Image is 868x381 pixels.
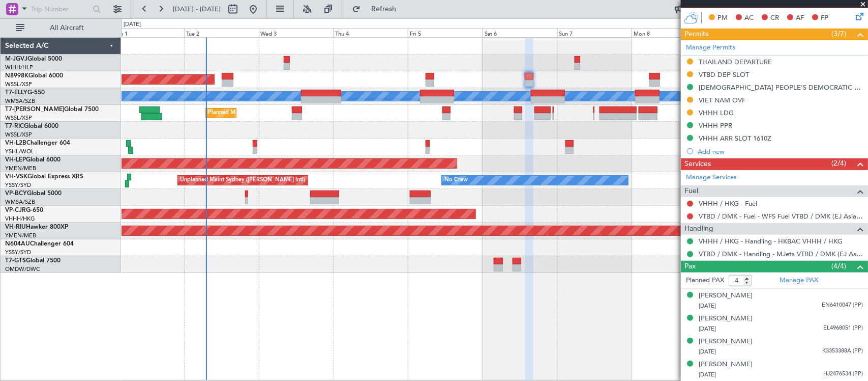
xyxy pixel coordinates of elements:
[5,224,68,230] a: VH-RIUHawker 800XP
[5,90,27,96] span: T7-ELLY
[822,301,863,310] span: EN6410047 (PP)
[5,241,30,247] span: N604AU
[821,13,828,23] span: FP
[5,174,27,180] span: VH-VSK
[5,241,74,247] a: N604AUChallenger 604
[684,261,696,273] span: Pax
[5,56,27,62] span: M-JGVJ
[109,28,184,37] div: Mon 1
[796,13,804,23] span: AF
[699,250,863,258] a: VTBD / DMK - Handling - MJets VTBD / DMK (EJ Asia Only)
[699,291,753,301] div: [PERSON_NAME]
[823,324,863,333] span: EL4968051 (PP)
[5,114,32,122] a: WSSL/XSP
[5,165,36,172] a: YMEN/MEB
[699,70,749,79] div: VTBD DEP SLOT
[173,5,221,14] span: [DATE] - [DATE]
[208,105,309,121] div: Planned Maint Dubai (Al Maktoum Intl)
[699,302,716,310] span: [DATE]
[5,258,61,264] a: T7-GTSGlobal 7500
[11,20,110,36] button: All Aircraft
[181,173,306,188] div: Unplanned Maint Sydney ([PERSON_NAME] Intl)
[699,314,753,324] div: [PERSON_NAME]
[5,131,32,139] a: WSSL/XSP
[5,106,99,113] a: T7-[PERSON_NAME]Global 7500
[831,158,846,169] span: (2/4)
[5,265,40,273] a: OMDW/DWC
[5,224,26,230] span: VH-RIU
[5,106,64,113] span: T7-[PERSON_NAME]
[5,123,24,129] span: T7-RIC
[5,157,61,163] a: VH-LEPGlobal 6000
[5,258,26,264] span: T7-GTS
[717,13,728,23] span: PM
[5,73,28,79] span: N8998K
[699,212,863,221] a: VTBD / DMK - Fuel - WFS Fuel VTBD / DMK (EJ Asia Only)
[699,325,716,333] span: [DATE]
[31,2,89,17] input: Trip Number
[5,190,62,197] a: VP-BCYGlobal 5000
[5,90,45,96] a: T7-ELLYG-550
[408,28,483,37] div: Fri 5
[699,96,745,104] div: VIET NAM OVF
[698,147,863,156] div: Add new
[699,83,863,92] div: [DEMOGRAPHIC_DATA] PEOPLE'S DEMOCRATIC REPUBLIC OVF
[5,198,35,206] a: WMSA/SZB
[686,173,737,183] a: Manage Services
[5,215,35,223] a: VHHH/HKG
[699,121,732,130] div: VHHH PPR
[780,276,818,286] a: Manage PAX
[699,58,772,66] div: THAILAND DEPARTURE
[699,360,753,370] div: [PERSON_NAME]
[831,29,846,39] span: (3/7)
[5,140,70,146] a: VH-L2BChallenger 604
[699,371,716,378] span: [DATE]
[5,56,62,62] a: M-JGVJGlobal 5000
[363,6,405,13] span: Refresh
[5,97,35,105] a: WMSA/SZB
[684,223,713,235] span: Handling
[831,261,846,271] span: (4/4)
[5,181,31,189] a: YSSY/SYD
[823,370,863,378] span: HJ2476534 (PP)
[5,232,36,239] a: YMEN/MEB
[686,276,724,286] label: Planned PAX
[5,207,26,213] span: VP-CJR
[822,347,863,356] span: K3353388A (PP)
[5,140,26,146] span: VH-L2B
[744,13,754,23] span: AC
[5,64,33,71] a: WIHH/HLP
[699,337,753,347] div: [PERSON_NAME]
[444,173,468,188] div: No Crew
[347,1,408,17] button: Refresh
[684,185,698,197] span: Fuel
[684,29,708,40] span: Permits
[5,249,31,256] a: YSSY/SYD
[5,157,26,163] span: VH-LEP
[699,108,734,117] div: VHHH LDG
[699,237,843,246] a: VHHH / HKG - Handling - HKBAC VHHH / HKG
[5,190,27,197] span: VP-BCY
[684,158,711,170] span: Services
[5,123,58,129] a: T7-RICGlobal 6000
[5,73,63,79] a: N8998KGlobal 6000
[699,348,716,356] span: [DATE]
[770,13,779,23] span: CR
[184,28,259,37] div: Tue 2
[124,20,141,29] div: [DATE]
[5,80,32,88] a: WSSL/XSP
[259,28,334,37] div: Wed 3
[699,199,757,208] a: VHHH / HKG - Fuel
[483,28,557,37] div: Sat 6
[699,134,771,143] div: VHHH ARR SLOT 1610Z
[557,28,632,37] div: Sun 7
[5,174,83,180] a: VH-VSKGlobal Express XRS
[5,207,43,213] a: VP-CJRG-650
[333,28,408,37] div: Thu 4
[5,148,34,155] a: YSHL/WOL
[686,43,735,53] a: Manage Permits
[26,24,107,32] span: All Aircraft
[632,28,706,37] div: Mon 8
